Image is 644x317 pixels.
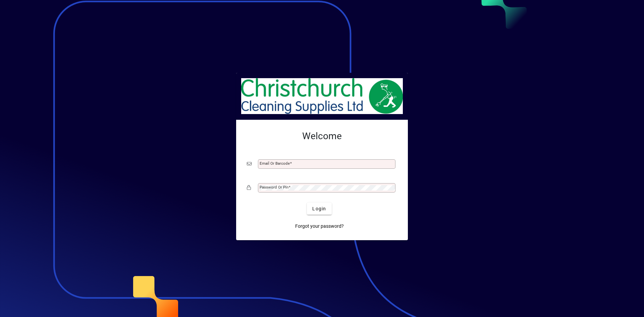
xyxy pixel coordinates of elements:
[312,205,326,212] span: Login
[292,220,346,232] a: Forgot your password?
[247,130,397,142] h2: Welcome
[260,185,288,190] mat-label: Password or Pin
[260,161,290,166] mat-label: Email or Barcode
[295,223,344,230] span: Forgot your password?
[307,203,331,215] button: Login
